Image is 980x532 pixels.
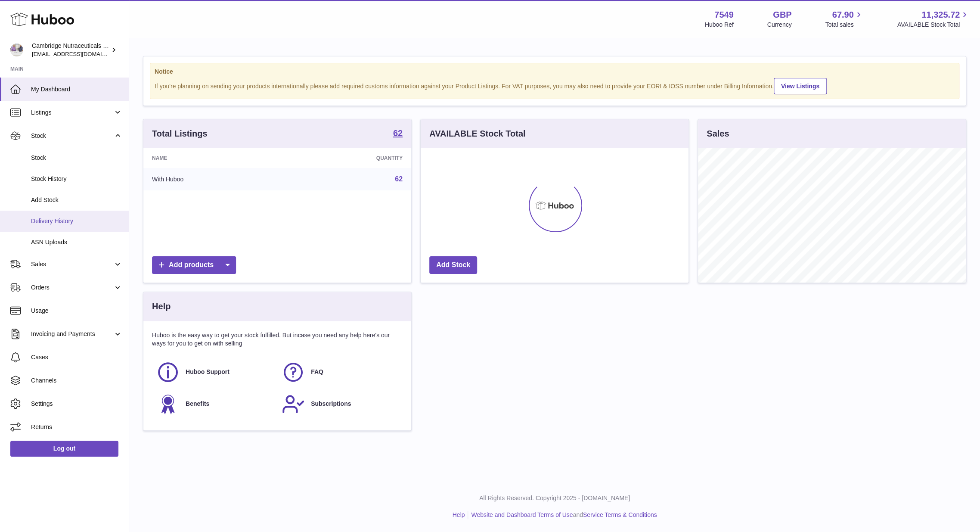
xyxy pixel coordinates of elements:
[773,9,791,21] strong: GBP
[471,511,573,518] a: Website and Dashboard Terms of Use
[152,331,403,348] p: Huboo is the easy way to get your stock fulfilled. But incase you need any help here's our ways f...
[714,9,734,21] strong: 7549
[282,392,398,416] a: Subscriptions
[393,129,403,137] strong: 62
[156,392,273,416] a: Benefits
[152,256,236,274] a: Add products
[767,21,792,29] div: Currency
[10,441,118,456] a: Log out
[31,423,122,431] span: Returns
[156,361,273,384] a: Huboo Support
[155,68,955,76] strong: Notice
[31,217,122,225] span: Delivery History
[897,21,970,29] span: AVAILABLE Stock Total
[705,21,734,29] div: Huboo Ref
[429,128,525,140] h3: AVAILABLE Stock Total
[825,21,863,29] span: Total sales
[32,42,109,58] div: Cambridge Nutraceuticals Ltd
[825,9,863,29] a: 67.90 Total sales
[143,148,285,168] th: Name
[897,9,970,29] a: 11,325.72 AVAILABLE Stock Total
[186,368,229,376] span: Huboo Support
[583,511,657,518] a: Service Terms & Conditions
[31,353,122,361] span: Cases
[31,196,122,204] span: Add Stock
[774,78,827,94] a: View Listings
[31,238,122,246] span: ASN Uploads
[921,9,960,21] span: 11,325.72
[311,400,351,408] span: Subscriptions
[429,256,477,274] a: Add Stock
[31,132,113,140] span: Stock
[31,175,122,183] span: Stock History
[10,44,23,56] img: qvc@camnutra.com
[136,494,973,502] p: All Rights Reserved. Copyright 2025 - [DOMAIN_NAME]
[155,77,955,94] div: If you're planning on sending your products internationally please add required customs informati...
[31,109,113,117] span: Listings
[31,376,122,385] span: Channels
[31,307,122,315] span: Usage
[453,511,465,518] a: Help
[31,330,113,338] span: Invoicing and Payments
[285,148,411,168] th: Quantity
[393,129,403,139] a: 62
[282,361,398,384] a: FAQ
[31,283,113,292] span: Orders
[31,85,122,93] span: My Dashboard
[31,400,122,408] span: Settings
[143,168,285,190] td: With Huboo
[468,511,657,519] li: and
[186,400,209,408] span: Benefits
[311,368,323,376] span: FAQ
[152,301,171,312] h3: Help
[707,128,729,140] h3: Sales
[31,260,113,268] span: Sales
[152,128,208,140] h3: Total Listings
[32,50,127,57] span: [EMAIL_ADDRESS][DOMAIN_NAME]
[31,154,122,162] span: Stock
[395,175,403,183] a: 62
[832,9,853,21] span: 67.90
